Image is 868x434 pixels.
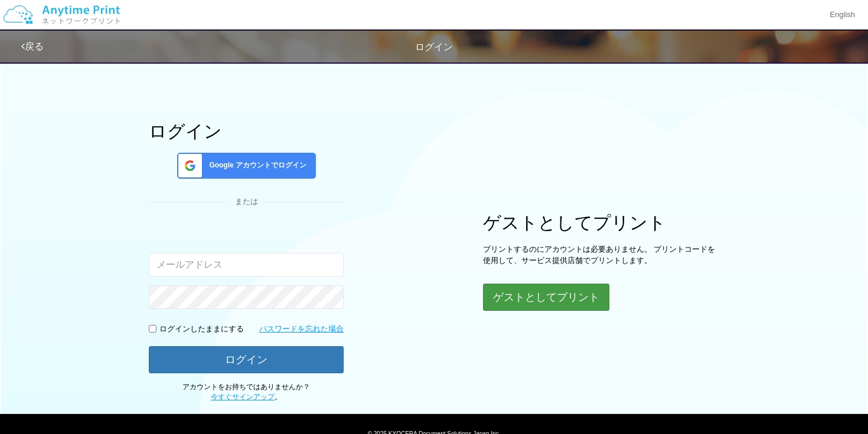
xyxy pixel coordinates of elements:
[149,121,344,141] h1: ログイン
[259,324,344,335] a: パスワードを忘れた場合
[211,393,282,401] span: 。
[483,284,609,311] button: ゲストとしてプリント
[149,196,344,208] div: または
[483,213,719,232] h1: ゲストとしてプリント
[149,382,344,402] p: アカウントをお持ちではありませんか？
[149,253,344,277] input: メールアドレス
[415,42,453,52] span: ログイン
[483,244,719,266] p: プリントするのにアカウントは必要ありません。 プリントコードを使用して、サービス提供店舗でプリントします。
[204,160,306,170] span: Google アカウントでログイン
[159,324,244,335] p: ログインしたままにする
[21,41,44,51] a: 戻る
[211,393,275,401] a: 今すぐサインアップ
[149,346,344,373] button: ログイン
